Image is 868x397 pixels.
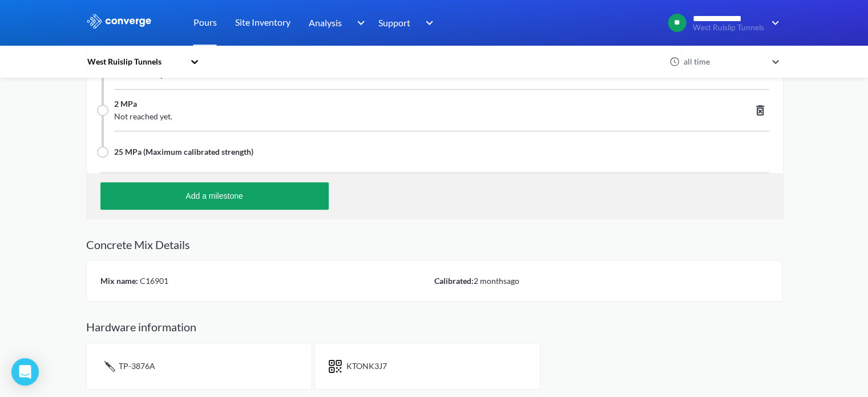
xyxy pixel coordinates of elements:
button: Add a milestone [100,182,329,210]
span: West Ruislip Tunnels [693,23,764,32]
span: 2 MPa [114,98,137,110]
h2: Concrete Mix Details [86,238,782,251]
span: KTONK3J7 [346,361,387,371]
img: logo_ewhite.svg [86,14,152,29]
img: downArrow.svg [349,16,368,30]
img: downArrow.svg [764,16,782,30]
div: all time [681,55,766,68]
span: C16901 [138,276,168,286]
span: Analysis [309,15,342,30]
span: 2 months ago [474,276,519,286]
div: Open Intercom Messenger [11,358,39,386]
img: icon-clock.svg [669,57,680,67]
span: Mix name: [100,276,138,286]
img: downArrow.svg [418,16,437,30]
div: West Ruislip Tunnels [86,55,184,68]
span: Support [378,15,410,30]
span: 25 MPa (Maximum calibrated strength) [114,146,253,158]
img: icon-tail.svg [100,357,119,375]
span: Not reached yet. [114,110,631,123]
img: icon-short-text.svg [329,359,342,373]
span: Calibrated: [434,276,474,286]
h2: Hardware information [86,320,782,334]
span: TP-3876A [119,361,155,371]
